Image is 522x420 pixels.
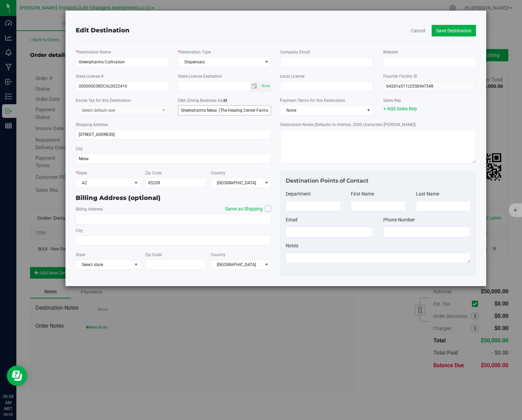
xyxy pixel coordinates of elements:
span: First Name [351,191,374,197]
span: Last Name [416,191,439,197]
span: select [262,57,271,67]
label: Same as Shipping [218,205,271,213]
label: Payment Terms for this Destination [280,97,373,104]
label: State [76,170,87,176]
span: select [250,81,260,91]
span: Destination Points of Contact [286,177,369,184]
label: Zip Code [145,252,162,258]
label: Country [211,252,225,258]
div: Edit Destination [76,26,476,35]
span: Notes [286,243,298,248]
label: Destination Notes (Defaults to internal, 2000 characters [PERSON_NAME]) [280,122,416,128]
span: Department [286,191,311,197]
span: Set Current date [260,81,271,91]
span: [GEOGRAPHIC_DATA] [211,260,263,269]
label: State License # [76,73,103,79]
span: Dispensary [178,57,262,67]
span: None [280,106,364,115]
button: Cancel [411,27,425,34]
iframe: Resource center [7,365,27,386]
label: Zip Code [145,170,162,176]
button: Save Destination [432,25,476,36]
a: + Add Sales Rep [383,106,417,111]
span: select [260,81,271,91]
label: State [76,252,85,258]
label: City [76,146,83,152]
label: DBA (Doing Business As) [178,97,227,104]
label: State License Expiration [178,73,222,79]
label: Company Email [280,49,310,55]
input: Format: (999) 999-9999 [383,227,471,237]
div: Billing Address (optional) [76,193,271,203]
label: Destination Name [76,49,111,55]
label: Shipping Address [76,122,108,128]
span: Select state [76,260,132,269]
label: Country [211,170,225,176]
span: [GEOGRAPHIC_DATA] [211,178,263,188]
span: Phone Number [383,217,415,222]
label: City [76,228,83,234]
label: Excise Tax for this Destination [76,97,131,104]
label: Destination Type [178,49,211,55]
label: Website [383,49,398,55]
label: Sales Rep [383,97,401,104]
label: Local License [280,73,304,79]
label: Billing Address [76,206,103,212]
label: Flourish Facility ID [383,73,417,79]
i: DBA is the name that will appear in destination selectors and in grids. If left blank, it will be... [224,98,227,103]
span: Email [286,217,297,222]
span: AZ [76,178,132,188]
